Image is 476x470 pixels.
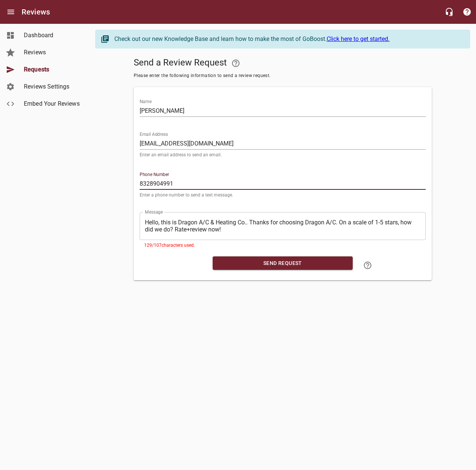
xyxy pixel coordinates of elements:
[227,54,245,72] a: Your Google or Facebook account must be connected to "Send a Review Request"
[145,219,421,233] textarea: Hello, this is Dragon A/C & Heating Co.. Thanks for choosing Dragon A/C. On a scale of 1-5 stars,...
[440,3,458,21] button: Live Chat
[359,256,377,274] a: Learn how to "Send a Review Request"
[24,99,80,108] span: Embed Your Reviews
[134,54,432,72] h5: Send a Review Request
[140,172,169,177] label: Phone Number
[458,3,476,21] button: Support Portal
[114,35,462,44] div: Check out our new Knowledge Base and learn how to make the most of GoBoost.
[219,259,347,268] span: Send Request
[2,3,20,21] button: Open drawer
[24,65,80,74] span: Requests
[24,31,80,40] span: Dashboard
[327,35,390,42] a: Click here to get started.
[140,193,426,197] p: Enter a phone number to send a text message.
[134,72,432,80] span: Please enter the following information to send a review request.
[24,48,80,57] span: Reviews
[140,132,168,137] label: Email Address
[140,153,426,157] p: Enter an email address to send an email.
[22,6,50,18] h6: Reviews
[144,243,195,248] span: 129 / 107 characters used.
[140,99,152,104] label: Name
[24,82,80,91] span: Reviews Settings
[213,256,353,270] button: Send Request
